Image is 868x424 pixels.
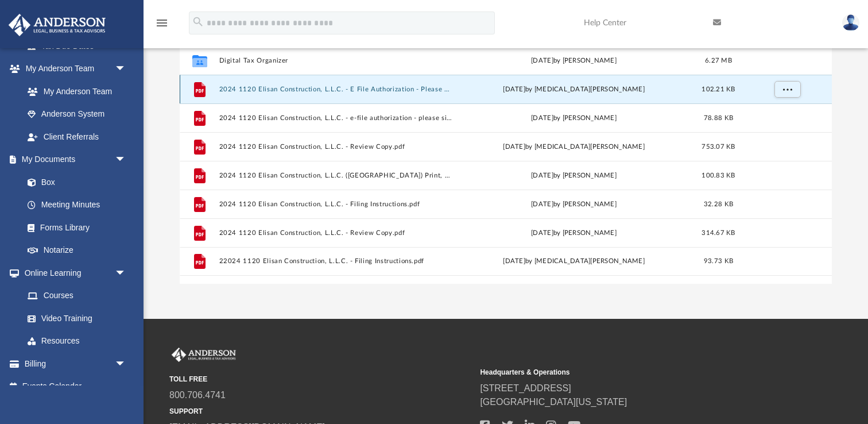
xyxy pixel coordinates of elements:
[480,397,627,407] a: [GEOGRAPHIC_DATA][US_STATE]
[155,22,169,30] a: menu
[458,199,691,210] div: [DATE] by [PERSON_NAME]
[115,57,138,81] span: arrow_drop_down
[702,144,735,150] span: 753.07 KB
[458,256,691,267] div: [DATE] by [MEDICAL_DATA][PERSON_NAME]
[704,115,733,121] span: 78.88 KB
[155,16,169,30] i: menu
[16,307,132,330] a: Video Training
[774,81,801,98] button: More options
[219,172,452,179] button: 2024 1120 Elisan Construction, L.L.C. ([GEOGRAPHIC_DATA]) Print, Sign, Mail.pdf
[16,171,132,194] a: Box
[458,228,691,238] div: [DATE] by [PERSON_NAME]
[705,57,732,64] span: 6.27 MB
[169,406,472,417] small: SUPPORT
[704,258,733,264] span: 93.73 KB
[180,46,832,284] div: grid
[192,16,204,28] i: search
[169,348,238,363] img: Anderson Advisors Platinum Portal
[8,375,144,398] a: Events Calendar
[115,148,138,172] span: arrow_drop_down
[219,229,452,237] button: 2024 1120 Elisan Construction, L.L.C. - Review Copy.pdf
[458,142,691,152] div: [DATE] by [MEDICAL_DATA][PERSON_NAME]
[8,261,138,284] a: Online Learningarrow_drop_down
[169,390,226,400] a: 800.706.4741
[219,86,452,93] button: 2024 1120 Elisan Construction, L.L.C. - E File Authorization - Please Sign.pdf
[842,14,859,31] img: User Pic
[16,239,138,262] a: Notarize
[169,374,472,384] small: TOLL FREE
[702,172,735,179] span: 100.83 KB
[16,284,138,307] a: Courses
[219,201,452,208] button: 2024 1120 Elisan Construction, L.L.C. - Filing Instructions.pdf
[458,113,691,124] div: [DATE] by [PERSON_NAME]
[16,125,138,148] a: Client Referrals
[8,57,138,80] a: My Anderson Teamarrow_drop_down
[8,148,138,171] a: My Documentsarrow_drop_down
[219,143,452,151] button: 2024 1120 Elisan Construction, L.L.C. - Review Copy.pdf
[458,171,691,181] div: [DATE] by [PERSON_NAME]
[5,14,109,36] img: Anderson Advisors Platinum Portal
[480,367,782,377] small: Headquarters & Operations
[16,80,132,103] a: My Anderson Team
[219,57,452,64] button: Digital Tax Organizer
[16,103,138,126] a: Anderson System
[219,257,452,265] button: 22024 1120 Elisan Construction, L.L.C. - Filing Instructions.pdf
[480,383,571,393] a: [STREET_ADDRESS]
[16,216,132,239] a: Forms Library
[458,84,691,95] div: [DATE] by [MEDICAL_DATA][PERSON_NAME]
[702,86,735,92] span: 102.21 KB
[458,56,691,66] div: [DATE] by [PERSON_NAME]
[8,352,144,375] a: Billingarrow_drop_down
[219,114,452,122] button: 2024 1120 Elisan Construction, L.L.C. - e-file authorization - please sign.pdf
[115,261,138,285] span: arrow_drop_down
[16,194,138,217] a: Meeting Minutes
[16,330,138,353] a: Resources
[704,201,733,207] span: 32.28 KB
[702,230,735,236] span: 314.67 KB
[115,352,138,376] span: arrow_drop_down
